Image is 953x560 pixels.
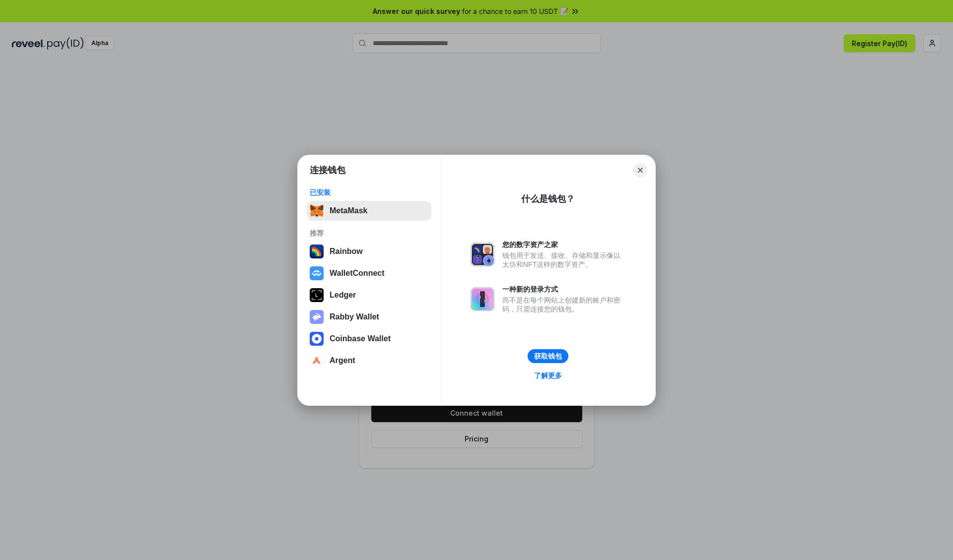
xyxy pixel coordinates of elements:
[330,247,363,256] div: Rainbow
[471,287,494,311] img: svg+xml,%3Csvg%20xmlns%3D%22http%3A%2F%2Fwww.w3.org%2F2000%2Fsvg%22%20fill%3D%22none%22%20viewBox...
[534,352,562,361] div: 获取钱包
[310,266,324,280] img: svg+xml,%3Csvg%20width%3D%2228%22%20height%3D%2228%22%20viewBox%3D%220%200%2028%2028%22%20fill%3D...
[310,245,324,258] img: svg+xml,%3Csvg%20width%3D%22120%22%20height%3D%22120%22%20viewBox%3D%220%200%20120%20120%22%20fil...
[534,371,562,380] div: 了解更多
[521,193,575,205] div: 什么是钱包？
[330,269,385,278] div: WalletConnect
[310,310,324,324] img: svg+xml,%3Csvg%20xmlns%3D%22http%3A%2F%2Fwww.w3.org%2F2000%2Fsvg%22%20fill%3D%22none%22%20viewBox...
[310,204,324,218] img: svg+xml,%3Csvg%20fill%3D%22none%22%20height%3D%2233%22%20viewBox%3D%220%200%2035%2033%22%20width%...
[307,351,431,371] button: Argent
[307,242,431,261] button: Rainbow
[310,164,345,176] h1: 连接钱包
[310,332,324,346] img: svg+xml,%3Csvg%20width%3D%2228%22%20height%3D%2228%22%20viewBox%3D%220%200%2028%2028%22%20fill%3D...
[310,229,428,238] div: 推荐
[330,312,379,321] div: Rabby Wallet
[310,354,324,368] img: svg+xml,%3Csvg%20width%3D%2228%22%20height%3D%2228%22%20viewBox%3D%220%200%2028%2028%22%20fill%3D...
[307,285,431,305] button: Ledger
[307,263,431,283] button: WalletConnect
[307,329,431,349] button: Coinbase Wallet
[502,296,625,313] div: 而不是在每个网站上创建新的账户和密码，只需连接您的钱包。
[310,188,428,197] div: 已安装
[502,285,625,294] div: 一种新的登录方式
[307,307,431,327] button: Rabby Wallet
[330,356,355,365] div: Argent
[471,243,494,266] img: svg+xml,%3Csvg%20xmlns%3D%22http%3A%2F%2Fwww.w3.org%2F2000%2Fsvg%22%20fill%3D%22none%22%20viewBox...
[633,163,647,177] button: Close
[330,334,391,343] div: Coinbase Wallet
[330,206,367,215] div: MetaMask
[528,369,568,382] a: 了解更多
[502,251,625,269] div: 钱包用于发送、接收、存储和显示像以太坊和NFT这样的数字资产。
[528,349,568,363] button: 获取钱包
[307,201,431,221] button: MetaMask
[502,240,625,249] div: 您的数字资产之家
[330,291,356,300] div: Ledger
[310,288,324,302] img: svg+xml,%3Csvg%20xmlns%3D%22http%3A%2F%2Fwww.w3.org%2F2000%2Fsvg%22%20width%3D%2228%22%20height%3...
